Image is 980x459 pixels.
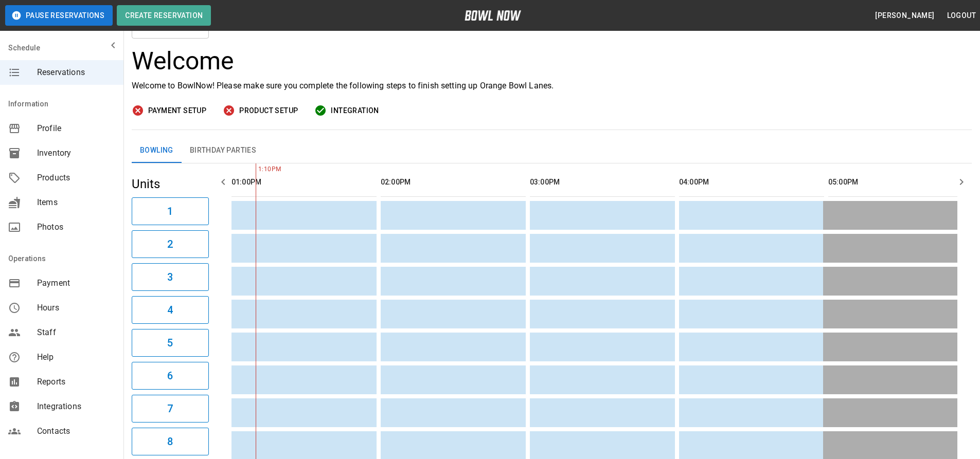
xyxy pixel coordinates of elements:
[331,104,379,117] span: Integration
[132,329,209,357] button: 5
[167,269,173,285] h6: 3
[132,428,209,455] button: 8
[132,362,209,390] button: 6
[5,5,113,26] button: Pause Reservations
[132,296,209,324] button: 4
[167,368,173,384] h6: 6
[167,335,173,351] h6: 5
[132,263,209,291] button: 3
[117,5,211,26] button: Create Reservation
[256,164,258,175] span: 1:10PM
[679,168,824,197] th: 04:00PM
[167,203,173,219] h6: 1
[871,6,938,25] button: [PERSON_NAME]
[132,230,209,258] button: 2
[132,197,209,225] button: 1
[132,395,209,423] button: 7
[37,147,115,159] span: Inventory
[37,277,115,289] span: Payment
[37,66,115,79] span: Reservations
[148,104,206,117] span: Payment Setup
[239,104,298,117] span: Product Setup
[943,6,980,25] button: Logout
[37,376,115,388] span: Reports
[231,168,377,197] th: 01:00PM
[132,47,972,76] h3: Welcome
[37,172,115,184] span: Products
[37,196,115,209] span: Items
[465,10,521,21] img: logo
[37,425,115,437] span: Contacts
[132,80,972,92] p: Welcome to BowlNow! Please make sure you complete the following steps to finish setting up Orange...
[530,168,675,197] th: 03:00PM
[381,168,526,197] th: 02:00PM
[37,302,115,314] span: Hours
[37,122,115,135] span: Profile
[182,138,264,163] button: Birthday Parties
[167,400,173,417] h6: 7
[37,326,115,339] span: Staff
[167,302,173,318] h6: 4
[167,236,173,252] h6: 2
[37,351,115,363] span: Help
[167,433,173,450] h6: 8
[37,221,115,233] span: Photos
[132,176,209,192] h5: Units
[132,138,182,163] button: Bowling
[37,400,115,413] span: Integrations
[132,138,972,163] div: inventory tabs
